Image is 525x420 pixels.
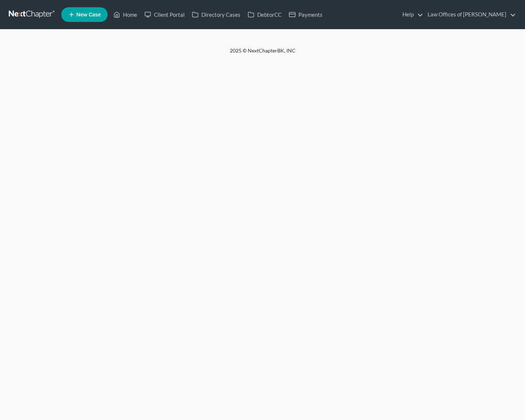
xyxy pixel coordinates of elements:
[399,8,423,21] a: Help
[188,8,244,21] a: Directory Cases
[244,8,285,21] a: DebtorCC
[424,8,516,21] a: Law Offices of [PERSON_NAME]
[141,8,188,21] a: Client Portal
[285,8,326,21] a: Payments
[55,47,471,60] div: 2025 © NextChapterBK, INC
[61,7,108,22] new-legal-case-button: New Case
[110,8,141,21] a: Home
